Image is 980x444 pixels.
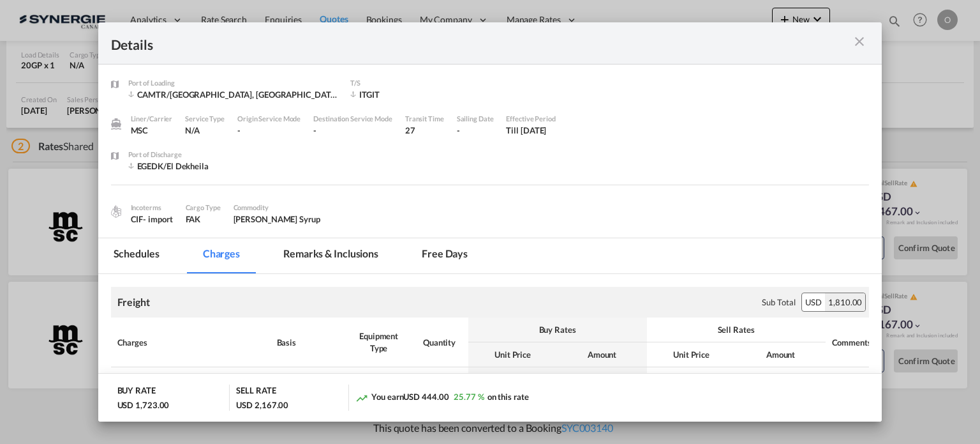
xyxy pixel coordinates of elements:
span: N/A [185,125,200,135]
div: FAK [186,213,221,225]
md-icon: icon-close m-3 fg-AAA8AD cursor [852,34,867,49]
div: Quantity [417,337,462,348]
div: Basis [277,337,341,348]
div: You earn on this rate [355,391,528,404]
div: Equipment Type [353,330,405,353]
th: Amount [736,342,826,367]
md-icon: icon-trending-up [355,392,368,404]
div: Freight [117,295,150,309]
div: - [237,125,301,136]
div: Service Type [185,113,225,125]
md-tab-item: Charges [188,238,255,273]
th: Unit Price [468,342,558,367]
div: Sailing Date [457,113,494,125]
div: - [457,125,494,136]
div: ITGIT [350,89,452,100]
div: Port of Loading [128,77,338,89]
div: 27 [405,125,444,136]
div: Transit Time [405,113,444,125]
div: Effective Period [506,113,555,125]
div: - import [143,213,172,225]
div: Incoterms [131,202,173,213]
th: Unit Price [647,342,736,367]
th: Amount [558,342,647,367]
div: Liner/Carrier [131,113,173,125]
div: USD 2,167.00 [236,399,288,411]
div: Origin Service Mode [237,113,301,125]
div: - [313,125,392,136]
md-tab-item: Schedules [98,238,175,273]
span: USD 444.00 [403,392,449,402]
md-tab-item: Remarks & Inclusions [268,238,394,273]
div: SELL RATE [236,385,276,399]
div: CAMTR/Montreal, QC [128,89,338,100]
div: Commodity [234,202,320,213]
div: Charges [117,337,264,348]
div: Sell Rates [653,324,819,335]
div: Port of Discharge [128,149,230,160]
div: T/S [350,77,452,89]
div: MSC [131,125,173,136]
div: BUY RATE [117,385,156,399]
div: EGEDK/El Dekheila [128,160,230,172]
div: USD 1,723.00 [117,399,170,411]
div: 1,810.00 [825,293,865,311]
div: CIF [131,213,173,225]
img: cargo.png [109,204,123,218]
md-tab-item: Free days [406,238,483,273]
md-pagination-wrapper: Use the left and right arrow keys to navigate between tabs [98,238,496,273]
div: Details [111,35,794,51]
div: Destination Service Mode [313,113,392,125]
md-dialog: Port of Loading ... [98,22,882,422]
span: 25.77 % [454,392,484,402]
th: Comments [826,318,877,367]
span: [PERSON_NAME] Syrup [234,214,320,224]
div: Cargo Type [186,202,221,213]
div: USD [802,293,825,311]
div: Buy Rates [475,324,641,335]
div: Till 9 Nov 2025 [506,125,546,136]
div: Sub Total [762,296,795,308]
